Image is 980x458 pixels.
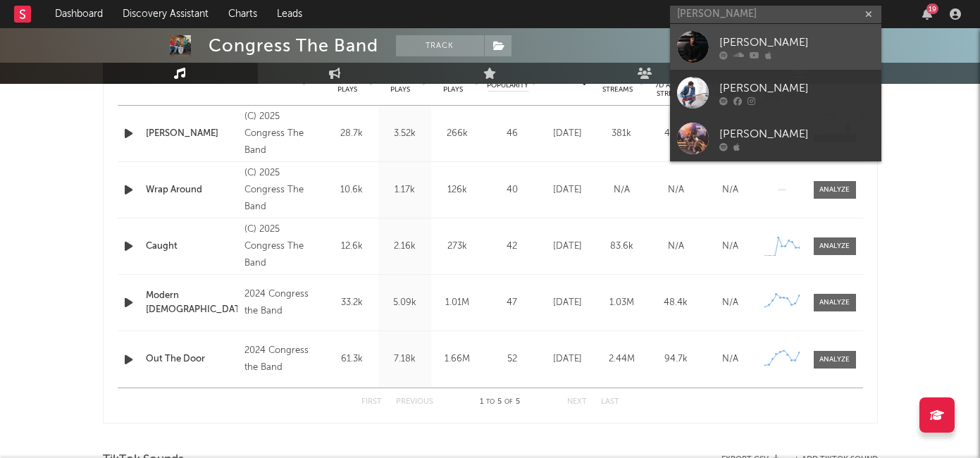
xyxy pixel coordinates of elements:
div: 47 [488,296,537,310]
div: 83.6k [598,240,645,254]
a: [PERSON_NAME] [670,24,881,70]
div: 2024 Congress the Band [244,342,321,376]
a: Out The Door [146,352,238,366]
div: [PERSON_NAME] [719,125,874,142]
div: [PERSON_NAME] [719,34,874,51]
div: 1.01M [435,296,480,310]
div: 33.2k [329,296,375,310]
span: of [504,399,513,405]
div: 94.7k [652,352,700,366]
div: [DATE] [544,240,591,254]
a: Modern [DEMOGRAPHIC_DATA] [146,289,238,316]
div: 1.03M [598,296,645,310]
div: 2024 Congress the Band [244,286,321,320]
a: [PERSON_NAME] [670,70,881,116]
div: N/A [707,352,754,366]
div: [DATE] [544,352,591,366]
button: Last [601,398,619,406]
div: N/A [652,240,700,254]
div: [DATE] [544,296,591,310]
button: 19 [922,8,932,20]
span: to [486,399,495,405]
div: 5.09k [382,296,428,310]
div: 42 [488,240,537,254]
button: Next [567,398,587,406]
div: N/A [598,183,645,197]
div: N/A [707,183,754,197]
div: 19 [926,4,938,14]
div: N/A [652,183,700,197]
div: 1.17k [382,183,428,197]
button: Previous [396,398,433,406]
a: [PERSON_NAME] [670,116,881,161]
div: N/A [707,296,754,310]
div: 1 5 5 [461,394,539,411]
div: N/A [707,240,754,254]
input: Search for artists [670,6,881,23]
div: 1.66M [435,352,480,366]
div: 126k [435,183,480,197]
div: (C) 2025 Congress The Band [244,221,321,272]
div: 273k [435,240,480,254]
div: Congress The Band [209,35,378,56]
div: (C) 2025 Congress The Band [244,165,321,216]
div: [DATE] [544,183,591,197]
div: [PERSON_NAME] [719,80,874,97]
div: 7.18k [382,352,428,366]
div: 12.6k [329,240,375,254]
a: Caught [146,240,238,254]
div: 52 [488,352,537,366]
div: 2.16k [382,240,428,254]
div: 61.3k [329,352,375,366]
div: 40 [488,183,537,197]
div: 2.44M [598,352,645,366]
a: Wrap Around [146,183,238,197]
button: First [361,398,382,406]
button: Track [396,35,484,56]
div: 48.4k [652,296,700,310]
div: 10.6k [329,183,375,197]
